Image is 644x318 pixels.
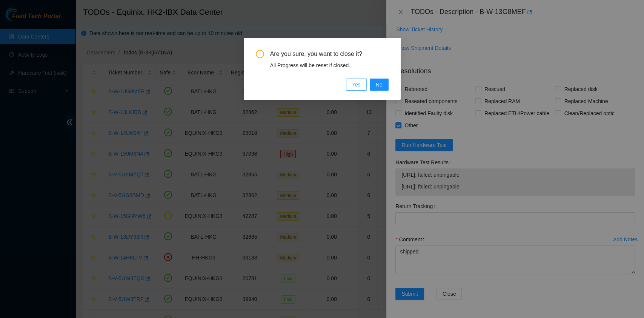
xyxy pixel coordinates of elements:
[376,80,383,89] span: No
[256,50,264,58] span: exclamation-circle
[346,79,367,91] button: Yes
[352,80,361,89] span: Yes
[270,61,389,69] div: All Progress will be reset if closed.
[370,79,389,91] button: No
[270,50,389,58] span: Are you sure, you want to close it?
